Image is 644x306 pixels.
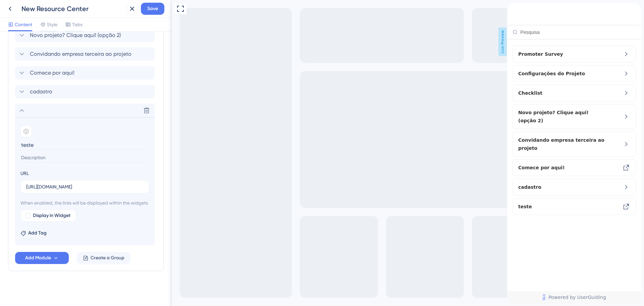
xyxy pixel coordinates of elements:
[13,2,55,10] span: Central de Ajuda
[11,161,101,169] span: Comece por aqui!
[60,3,62,9] div: 3
[15,85,157,98] div: cadastro
[11,106,101,122] span: Novo projeto? Clique aqui! (opção 2)
[20,169,29,177] div: URL
[11,67,101,75] div: Configurações do Projeto
[30,50,131,58] span: Convidando empresa terceira ao projeto
[15,29,157,42] div: Novo projeto? Clique aqui! (opção 2)
[72,20,83,29] span: Tabs
[11,133,101,149] span: Convidando empresa terceira ao projeto
[30,69,74,77] span: Comece por aqui!
[20,140,151,150] input: Header
[11,67,90,75] span: Configurações do Projeto
[20,199,149,207] span: When enabled, the links will be displayed within the widgets
[20,229,47,237] button: Add Tag
[30,31,121,39] span: Novo projeto? Clique aqui! (opção 2)
[13,27,129,32] input: Pesquisa
[25,254,51,262] span: Add Module
[15,66,157,80] div: Comece por aqui!
[11,47,101,55] span: Promoter Survey
[11,200,90,208] span: teste
[15,20,32,29] span: Content
[21,4,123,13] div: New Resource Center
[30,88,52,96] span: cadastro
[11,180,101,188] span: cadastro
[28,229,47,237] span: Add Tag
[20,153,151,162] input: Description
[47,20,57,29] span: Style
[26,183,144,190] input: your.website.com/path
[91,254,124,262] span: Create a Group
[11,86,101,94] span: Checklist
[147,5,158,13] span: Save
[15,252,69,264] button: Add Module
[41,291,99,299] span: Powered by UserGuiding
[77,252,130,264] button: Create a Group
[327,28,335,56] span: Live Preview
[11,200,101,208] div: teste
[15,47,157,61] div: Convidando empresa terceira ao projeto
[33,212,70,220] span: Display in Widget
[141,3,164,15] button: Save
